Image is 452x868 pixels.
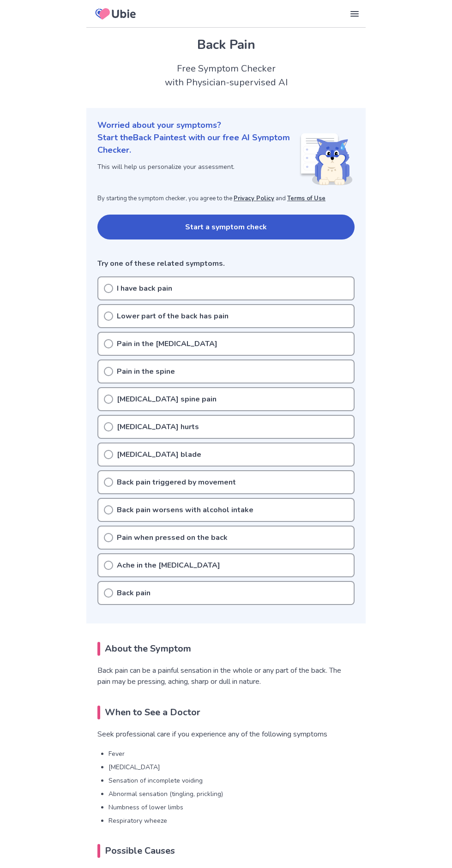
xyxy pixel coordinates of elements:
p: This will help us personalize your assessment. [97,162,299,172]
p: Back pain triggered by movement [117,477,236,488]
p: Seek professional care if you experience any of the following symptoms [97,729,355,740]
p: Pain in the [MEDICAL_DATA] [117,338,217,349]
p: [MEDICAL_DATA] spine pain [117,394,217,405]
img: Shiba [299,133,353,185]
p: [MEDICAL_DATA] blade [117,449,201,460]
p: Back pain worsens with alcohol intake [117,504,253,515]
p: [MEDICAL_DATA] hurts [117,421,199,432]
a: Privacy Policy [234,194,274,203]
li: [MEDICAL_DATA] [108,762,355,772]
p: Back pain can be a painful sensation in the whole or any part of the back. The pain may be pressi... [97,665,355,687]
p: Lower part of the back has pain [117,311,229,322]
h2: When to See a Doctor [97,706,355,719]
p: Ache in the [MEDICAL_DATA] [117,560,220,571]
li: Respiratory wheeze [108,816,355,826]
p: Try one of these related symptoms. [97,258,355,269]
p: I have back pain [117,283,172,294]
p: Start the Back Pain test with our free AI Symptom Checker. [97,132,299,156]
li: Fever [108,749,355,759]
li: Abnormal sensation (tingling, prickling) [108,789,355,799]
li: Numbness of lower limbs [108,802,355,812]
button: Start a symptom check [97,215,355,239]
h2: About the Symptom [97,642,355,656]
p: Pain in the spine [117,366,175,377]
p: Back pain [117,587,151,599]
p: By starting the symptom checker, you agree to the and [97,194,355,204]
li: Sensation of incomplete voiding [108,776,355,785]
h2: Free Symptom Checker with Physician-supervised AI [86,62,366,90]
a: Terms of Use [287,194,325,203]
p: Worried about your symptoms? [97,119,355,132]
h1: Back Pain [97,35,355,54]
h2: Possible Causes [97,844,355,858]
p: Pain when pressed on the back [117,532,228,543]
